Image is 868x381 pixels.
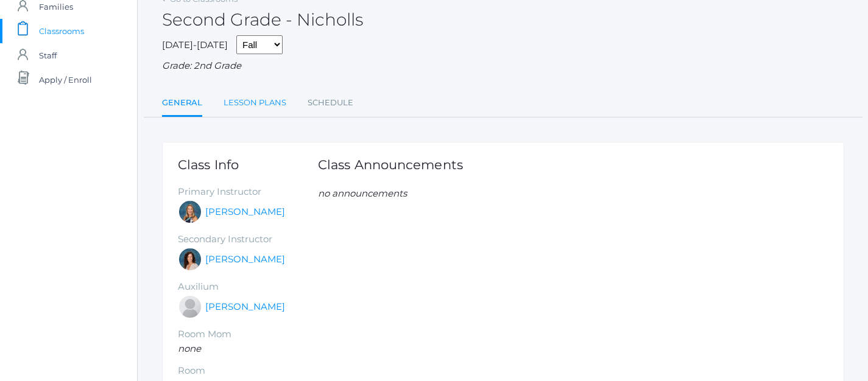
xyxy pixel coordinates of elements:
[178,282,318,292] h5: Auxilium
[318,187,407,199] em: no announcements
[39,19,84,43] span: Classrooms
[162,39,228,51] span: [DATE]-[DATE]
[308,91,353,115] a: Schedule
[224,91,286,115] a: Lesson Plans
[205,253,285,267] a: [PERSON_NAME]
[162,59,844,73] div: Grade: 2nd Grade
[39,43,57,68] span: Staff
[178,343,201,354] em: none
[178,187,318,197] h5: Primary Instructor
[162,91,202,117] a: General
[178,234,318,245] h5: Secondary Instructor
[178,329,318,340] h5: Room Mom
[205,205,285,219] a: [PERSON_NAME]
[162,10,363,29] h2: Second Grade - Nicholls
[178,158,318,172] h1: Class Info
[318,158,463,172] h1: Class Announcements
[205,300,285,314] a: [PERSON_NAME]
[178,200,202,224] div: Courtney Nicholls
[39,68,92,92] span: Apply / Enroll
[178,247,202,271] div: Cari Burke
[178,295,202,319] div: Sarah Armstrong
[178,366,318,376] h5: Room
